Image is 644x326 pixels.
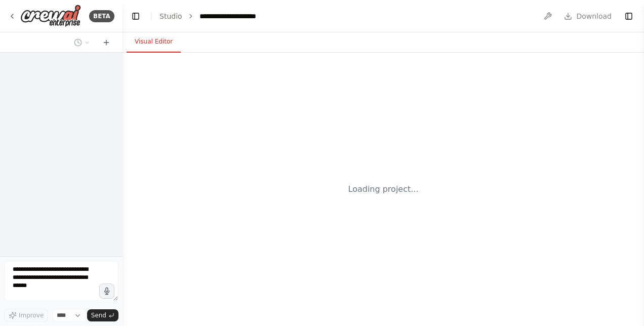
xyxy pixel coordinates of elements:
button: Hide left sidebar [129,9,143,23]
img: Logo [20,5,81,27]
button: Start a new chat [98,36,114,49]
a: Studio [159,12,182,20]
span: Send [91,311,106,319]
div: Loading project... [348,183,419,195]
button: Improve [4,309,48,322]
div: BETA [89,10,114,22]
button: Send [87,309,118,321]
button: Show right sidebar [622,9,636,23]
button: Visual Editor [127,31,181,53]
nav: breadcrumb [159,11,256,21]
button: Switch to previous chat [70,36,94,49]
button: Click to speak your automation idea [99,283,114,299]
span: Improve [19,311,44,319]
